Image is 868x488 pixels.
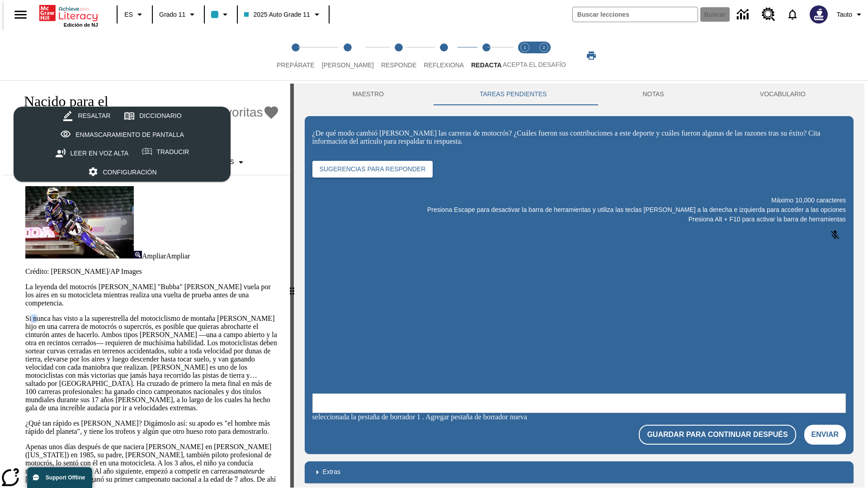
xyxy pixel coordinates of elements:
button: El color de la clase es azul claro. Cambiar el color de la clase. [208,6,234,23]
span: Responde [381,61,417,69]
img: El corredor de motocrós James Stewart vuela por los aires en su motocicleta de montaña. [25,186,134,258]
button: Guardar para continuar después [639,425,796,445]
span: Support Offline [46,474,85,481]
button: Añadir a mis Favoritas - Nacido para el motocrós [137,105,279,121]
span: ACEPTA EL DESAFÍO [503,61,566,68]
button: Enviar [804,425,846,445]
input: Buscar campo [573,7,698,22]
button: Escoja un nuevo avatar [804,3,833,26]
img: translateIcon.svg [142,148,152,155]
span: [PERSON_NAME] [322,61,374,69]
button: Sugerencias para responder [312,161,433,178]
span: Redacta [471,61,501,69]
a: Centro de recursos, Se abrirá en una pestaña nueva. [756,2,781,27]
div: Configuración [103,167,157,178]
em: amateur [234,467,258,475]
div: Traducir [156,146,189,158]
button: Prepárate step 1 of 5 [269,31,322,80]
p: La leyenda del motocrós [PERSON_NAME] "Bubba" [PERSON_NAME] vuela por los aires en su motocicleta... [25,283,279,307]
button: Redacta step 5 of 5 [464,31,509,80]
button: Lee step 2 of 5 [315,31,381,80]
span: 2025 Auto Grade 11 [244,10,310,19]
img: Ampliar [134,251,142,258]
div: seleccionada la pestaña de borrador 1 . Agregar pestaña de borrador nueva [312,413,846,421]
p: Si nunca has visto a la superestrella del motociclismo de montaña [PERSON_NAME] hijo en una carre... [25,314,279,412]
div: Instructional Panel Tabs [305,84,854,105]
button: Abrir el menú lateral [7,1,34,28]
button: Maestro [305,84,432,105]
button: Traducir [135,144,196,160]
button: Configuración [81,163,164,182]
p: Crédito: [PERSON_NAME]/AP Images [25,267,279,276]
button: Acepta el desafío lee step 1 of 2 [512,31,538,80]
span: Ampliar [142,252,166,260]
a: Notificaciones [781,3,804,26]
div: split button [14,107,231,182]
p: Presiona Escape para desactivar la barra de herramientas y utiliza las teclas [PERSON_NAME] a la ... [312,205,846,215]
div: Resaltar [78,110,110,122]
div: Enmascaramiento de pantalla [75,129,184,141]
span: Ampliar [166,252,190,260]
a: Centro de información [731,2,756,27]
span: Añadir a mis Favoritas [137,105,263,120]
button: Leer en voz alta [48,144,136,163]
button: Diccionario [117,107,188,126]
button: Clase: 2025 Auto Grade 11, Selecciona una clase [241,6,325,23]
h1: Nacido para el motocrós [14,93,132,127]
text: 2 [542,45,545,50]
p: ¿De qué modo cambió [PERSON_NAME] las carreras de motocrós? ¿Cuáles fueron sus contribuciones a e... [312,129,846,145]
img: Avatar [810,5,828,23]
div: reading [4,84,290,483]
p: Máximo 10,000 caracteres [312,196,846,205]
div: Leer en voz alta [71,148,129,159]
button: VOCABULARIO [712,84,854,105]
button: Grado: Grado 11, Elige un grado [156,6,201,23]
button: Imprimir [577,47,606,64]
button: Responde step 3 of 5 [374,31,424,80]
button: Acepta el desafío contesta step 2 of 2 [531,31,557,80]
button: Resaltar [56,107,117,126]
body: ¿De qué modo cambió Stewart las carreras de motocrós? ¿Cuáles fueron sus contribuciones a este de... [4,7,132,15]
div: Diccionario [139,110,181,122]
span: Reflexiona [424,61,464,69]
div: Portada [39,3,98,28]
div: Extras [305,461,854,483]
text: 1 [524,45,526,50]
div: Pulsa la tecla de intro o la barra espaciadora y luego presiona las flechas de derecha e izquierd... [290,84,294,488]
p: ¿Qué tan rápido es [PERSON_NAME]? Digámoslo así: su apodo es "el hombre más rápido del planeta", ... [25,419,279,436]
p: Presiona Alt + F10 para activar la barra de herramientas [312,215,846,224]
span: Grado 11 [159,10,185,19]
button: Haga clic para activar la función de reconocimiento de voz [824,224,846,246]
button: NOTAS [594,84,712,105]
button: TAREAS PENDIENTES [432,84,594,105]
button: Enmascaramiento de pantalla [53,125,191,144]
button: Reflexiona step 4 of 5 [416,31,471,80]
span: ES [124,10,133,19]
span: Tauto [837,10,852,19]
p: Extras [323,467,341,477]
span: Prepárate [277,61,315,69]
button: Perfil/Configuración [833,6,868,23]
button: Lenguaje: ES, Selecciona un idioma [120,6,149,23]
button: Support Offline [27,467,92,488]
div: activity [294,84,864,488]
span: Edición de NJ [64,22,98,28]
